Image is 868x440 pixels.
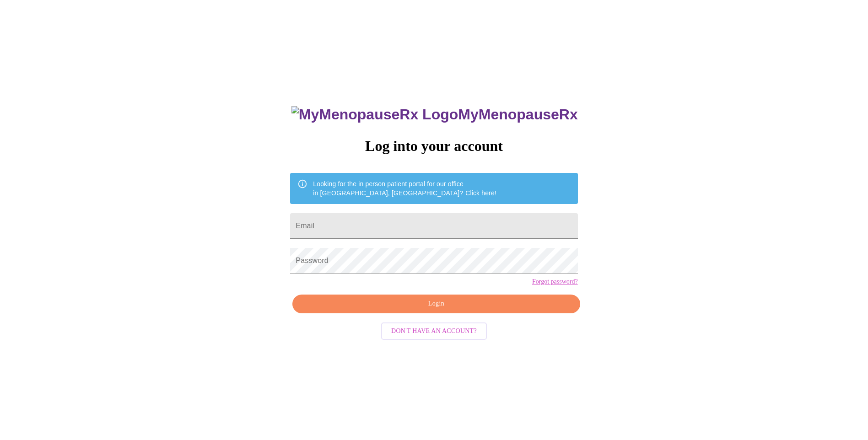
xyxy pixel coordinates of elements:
a: Click here! [465,189,496,197]
button: Don't have an account? [381,322,487,340]
div: Looking for the in person patient portal for our office in [GEOGRAPHIC_DATA], [GEOGRAPHIC_DATA]? [313,176,496,201]
a: Forgot password? [532,278,578,285]
h3: MyMenopauseRx [291,106,578,123]
span: Login [303,298,569,310]
h3: Log into your account [290,138,577,155]
button: Login [292,295,580,313]
span: Don't have an account? [391,326,477,337]
img: MyMenopauseRx Logo [291,106,458,123]
a: Don't have an account? [379,327,489,334]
